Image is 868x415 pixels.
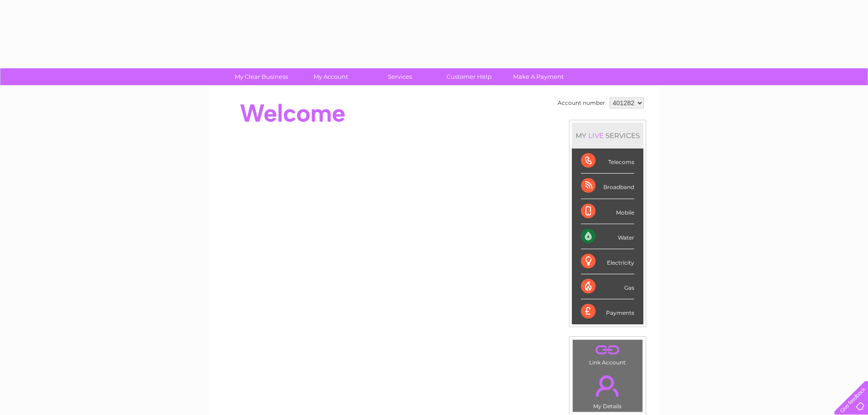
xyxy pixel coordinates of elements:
[586,131,606,140] div: LIVE
[581,174,634,199] div: Broadband
[362,68,437,85] a: Services
[581,299,634,324] div: Payments
[581,199,634,224] div: Mobile
[572,123,643,149] div: MY SERVICES
[581,249,634,274] div: Electricity
[581,274,634,299] div: Gas
[575,370,640,402] a: .
[581,149,634,174] div: Telecoms
[581,224,634,249] div: Water
[572,368,643,412] td: My Details
[572,339,643,368] td: Link Account
[224,68,299,85] a: My Clear Business
[575,342,640,358] a: .
[501,68,576,85] a: Make A Payment
[431,68,507,85] a: Customer Help
[555,95,607,111] td: Account number
[293,68,368,85] a: My Account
